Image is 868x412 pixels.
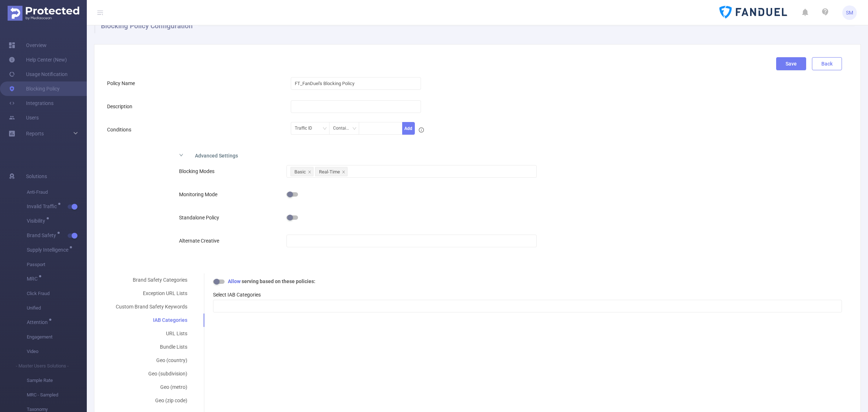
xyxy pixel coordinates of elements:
[323,126,327,131] i: icon: down
[179,238,223,244] label: Alternate Creative
[27,204,59,209] span: Invalid Traffic
[27,218,48,223] span: Visibility
[26,126,44,141] a: Reports
[242,278,315,284] b: serving based on these policies:
[107,273,196,287] div: Brand Safety Categories
[352,126,357,131] i: icon: down
[27,286,87,301] span: Click Fraud
[342,170,345,175] i: icon: close
[27,330,87,344] span: Engagement
[9,110,39,125] a: Users
[27,233,59,238] span: Brand Safety
[107,104,136,109] label: Description
[179,153,183,157] i: icon: right
[107,80,139,86] label: Policy Name
[9,96,54,110] a: Integrations
[294,167,306,177] div: Basic
[107,127,135,133] label: Conditions
[776,57,806,70] button: Save
[419,127,424,133] i: icon: info-circle
[107,367,196,381] div: Geo (subdivision)
[846,5,853,20] span: SM
[179,168,218,174] label: Blocking Modes
[9,52,67,67] a: Help Center (New)
[27,344,87,359] span: Video
[9,67,68,81] a: Usage Notification
[812,57,842,70] button: Back
[107,300,196,314] div: Custom Brand Safety Keywords
[27,247,71,252] span: Supply Intelligence
[107,354,196,367] div: Geo (country)
[27,320,50,325] span: Attention
[27,257,87,272] span: Passport
[333,122,356,134] div: Contains
[315,167,348,176] li: Real-Time
[27,301,87,315] span: Unified
[27,276,40,281] span: MRC
[94,19,855,33] h1: Blocking Policy Configuration
[107,381,196,394] div: Geo (metro)
[308,170,311,175] i: icon: close
[107,314,196,327] div: IAB Categories
[8,6,79,21] img: Protected Media
[179,192,221,197] label: Monitoring Mode
[290,167,314,176] li: Basic
[26,131,44,136] span: Reports
[107,340,196,354] div: Bundle Lists
[9,38,47,52] a: Overview
[173,147,614,163] div: icon: rightAdvanced Settings
[213,292,261,298] label: Select IAB Categories
[26,169,47,184] span: Solutions
[295,122,317,134] div: Traffic ID
[227,278,242,284] b: Allow
[9,81,60,96] a: Blocking Policy
[27,185,87,199] span: Anti-Fraud
[107,394,196,407] div: Geo (zip code)
[107,287,196,300] div: Exception URL Lists
[27,373,87,388] span: Sample Rate
[319,167,340,177] div: Real-Time
[179,215,223,220] label: Standalone Policy
[107,327,196,340] div: URL Lists
[402,122,415,135] button: Add
[27,388,87,402] span: MRC - Sampled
